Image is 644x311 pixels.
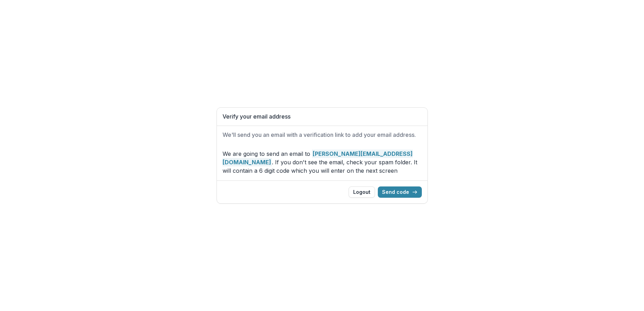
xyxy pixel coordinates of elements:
button: Logout [349,186,375,198]
p: We are going to send an email to . If you don't see the email, check your spam folder. It will co... [223,150,422,175]
h2: We'll send you an email with a verification link to add your email address. [223,132,422,138]
button: Send code [378,186,422,198]
h1: Verify your email address [223,113,422,120]
strong: [PERSON_NAME][EMAIL_ADDRESS][DOMAIN_NAME] [223,150,413,166]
